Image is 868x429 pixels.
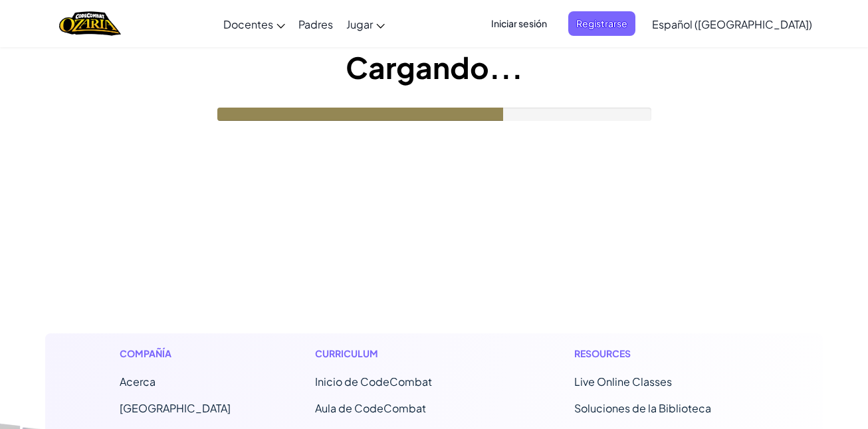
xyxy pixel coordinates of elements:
a: Docentes [217,6,292,42]
img: Home [59,10,121,37]
h1: Compañía [120,347,231,361]
a: Acerca [120,375,156,388]
a: Jugar [340,6,391,42]
a: Live Online Classes [574,375,672,388]
button: Iniciar sesión [483,11,555,36]
h1: Curriculum [315,347,490,361]
a: Español ([GEOGRAPHIC_DATA]) [645,6,819,42]
span: Español ([GEOGRAPHIC_DATA]) [652,17,812,31]
span: Inicio de CodeCombat [315,375,432,388]
a: Ozaria by CodeCombat logo [59,10,121,37]
a: Padres [292,6,340,42]
a: [GEOGRAPHIC_DATA] [120,401,231,415]
a: Soluciones de la Biblioteca [574,401,711,415]
button: Registrarse [568,11,635,36]
h1: Resources [574,347,749,361]
span: Jugar [346,17,373,31]
span: Docentes [223,17,273,31]
a: Aula de CodeCombat [315,401,426,415]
